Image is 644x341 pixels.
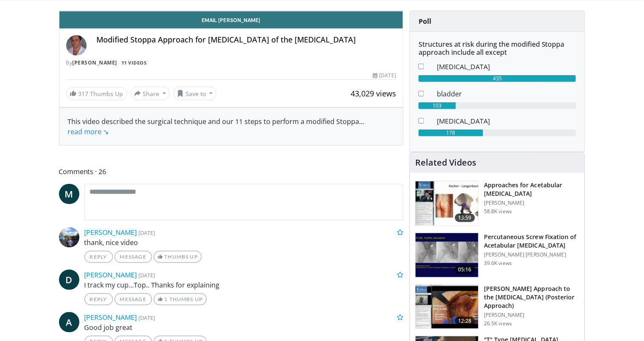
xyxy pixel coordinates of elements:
a: read more ↘ [68,127,109,136]
p: 58.8K views [484,208,512,215]
a: Message [115,293,152,305]
p: Good job great [84,322,404,333]
h4: Related Videos [415,158,476,168]
button: Save to [173,87,217,100]
a: M [59,184,79,204]
a: 13:59 Approaches for Acetabular [MEDICAL_DATA] [PERSON_NAME] 58.8K views [415,181,579,226]
a: Thumbs Up [154,251,202,263]
a: 05:16 Percutaneous Screw Fixation of Acetabular [MEDICAL_DATA] [PERSON_NAME] [PERSON_NAME] 39.6K ... [415,233,579,278]
dd: [MEDICAL_DATA] [430,116,582,126]
p: 26.5K views [484,320,512,327]
a: Message [115,251,152,263]
a: [PERSON_NAME] [73,59,118,66]
span: 317 [79,90,89,98]
a: D [59,270,79,290]
img: 134112_0000_1.png.150x105_q85_crop-smart_upscale.jpg [416,233,478,277]
a: 11 Videos [119,59,150,66]
small: [DATE] [139,314,155,321]
h6: Structures at risk during the modified Stoppa approach include all except [419,40,576,56]
span: 12:28 [455,317,475,325]
h3: [PERSON_NAME] Approach to the [MEDICAL_DATA] (Posterior Approach) [484,285,579,310]
span: 43,029 views [351,88,396,99]
div: 435 [419,75,576,82]
a: Email [PERSON_NAME] [59,11,403,28]
p: 39.6K views [484,260,512,267]
div: By [66,59,397,67]
span: Comments 26 [59,166,404,177]
p: [PERSON_NAME] [484,312,579,318]
a: 317 Thumbs Up [66,87,127,100]
dd: [MEDICAL_DATA] [430,62,582,72]
small: [DATE] [139,271,155,279]
dd: bladder [430,89,582,99]
div: 103 [419,102,456,109]
img: Avatar [66,35,87,56]
a: [PERSON_NAME] [84,313,137,322]
a: [PERSON_NAME] [84,228,137,237]
h4: Modified Stoppa Approach for [MEDICAL_DATA] of the [MEDICAL_DATA] [97,35,397,45]
a: 12:28 [PERSON_NAME] Approach to the [MEDICAL_DATA] (Posterior Approach) [PERSON_NAME] 26.5K views [415,285,579,330]
p: thank, nice video [84,237,404,248]
button: Share [131,87,170,100]
img: Avatar [59,227,79,248]
a: Reply [84,293,113,305]
a: [PERSON_NAME] [84,270,137,279]
img: 289877_0000_1.png.150x105_q85_crop-smart_upscale.jpg [416,181,478,225]
h3: Percutaneous Screw Fixation of Acetabular [MEDICAL_DATA] [484,233,579,250]
p: I track my cup...Top.. Thanks for explaining [84,280,404,290]
div: [DATE] [373,72,396,79]
small: [DATE] [139,229,155,237]
span: 13:59 [455,214,475,222]
img: a7802dcb-a1f5-4745-8906-e9ce72290926.150x105_q85_crop-smart_upscale.jpg [416,285,478,329]
h3: Approaches for Acetabular [MEDICAL_DATA] [484,181,579,198]
strong: Poll [419,17,431,26]
a: Reply [84,251,113,263]
p: [PERSON_NAME] [PERSON_NAME] [484,251,579,258]
span: 05:16 [455,265,475,274]
a: A [59,312,79,333]
p: [PERSON_NAME] [484,200,579,206]
div: This video described the surgical technique and our 11 steps to perform a modified Stoppa [68,116,395,137]
span: 1 [164,296,168,302]
a: 1 Thumbs Up [154,293,207,305]
div: 178 [419,130,483,136]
